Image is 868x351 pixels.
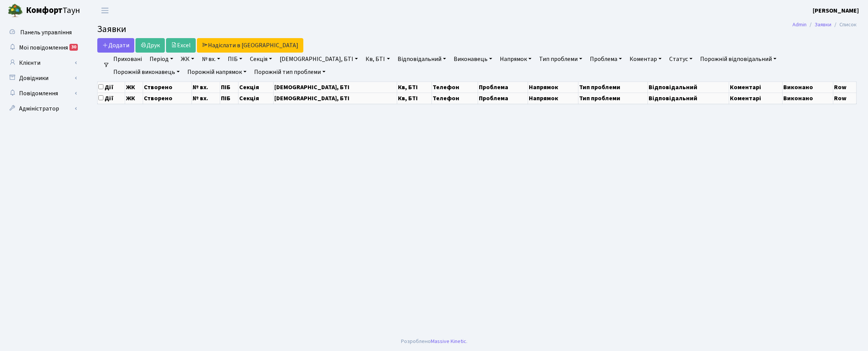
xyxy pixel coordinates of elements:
[273,82,397,93] th: [DEMOGRAPHIC_DATA], БТІ
[110,66,183,79] a: Порожній виконавець
[666,53,696,66] a: Статус
[395,53,449,66] a: Відповідальний
[199,53,223,66] a: № вх.
[102,41,129,50] span: Додати
[238,93,274,104] th: Секція
[143,82,192,93] th: Створено
[833,93,856,104] th: Row
[220,93,238,104] th: ПІБ
[528,82,578,93] th: Напрямок
[20,28,72,37] span: Панель управління
[125,93,143,104] th: ЖК
[192,93,220,104] th: № вх.
[251,66,329,79] a: Порожній тип проблеми
[98,82,125,93] th: Дії
[192,82,220,93] th: № вх.
[397,93,432,104] th: Кв, БТІ
[4,71,80,86] a: Довідники
[782,93,833,104] th: Виконано
[578,93,647,104] th: Тип проблеми
[782,82,833,93] th: Виконано
[729,93,783,104] th: Коментарі
[833,82,856,93] th: Row
[781,17,868,33] nav: breadcrumb
[815,21,831,29] a: Заявки
[4,40,80,55] a: Мої повідомлення30
[4,25,80,40] a: Панель управління
[197,38,303,53] a: Надіслати в [GEOGRAPHIC_DATA]
[478,93,528,104] th: Проблема
[97,22,126,36] span: Заявки
[184,66,250,79] a: Порожній напрямок
[362,53,393,66] a: Кв, БТІ
[225,53,245,66] a: ПІБ
[497,53,535,66] a: Напрямок
[147,53,176,66] a: Період
[238,82,274,93] th: Секція
[95,4,114,17] button: Переключити навігацію
[220,82,238,93] th: ПІБ
[647,82,729,93] th: Відповідальний
[143,93,192,104] th: Створено
[432,82,478,93] th: Телефон
[397,82,432,93] th: Кв, БТІ
[647,93,729,104] th: Відповідальний
[729,82,783,93] th: Коментарі
[401,337,467,346] div: Розроблено .
[4,86,80,101] a: Повідомлення
[178,53,197,66] a: ЖК
[19,43,68,52] span: Мої повідомлення
[451,53,495,66] a: Виконавець
[536,53,585,66] a: Тип проблеми
[8,3,23,18] img: logo.png
[166,38,196,53] a: Excel
[110,53,145,66] a: Приховані
[277,53,361,66] a: [DEMOGRAPHIC_DATA], БТІ
[4,55,80,71] a: Клієнти
[813,6,859,15] b: [PERSON_NAME]
[831,21,857,29] li: Список
[431,337,466,345] a: Massive Kinetic
[98,93,125,104] th: Дії
[4,101,80,116] a: Адміністратор
[273,93,397,104] th: [DEMOGRAPHIC_DATA], БТІ
[578,82,647,93] th: Тип проблеми
[432,93,478,104] th: Телефон
[478,82,528,93] th: Проблема
[69,44,78,51] div: 30
[587,53,625,66] a: Проблема
[792,21,807,29] a: Admin
[528,93,578,104] th: Напрямок
[26,4,63,16] b: Комфорт
[26,4,80,17] span: Таун
[626,53,665,66] a: Коментар
[97,38,134,53] a: Додати
[125,82,143,93] th: ЖК
[813,6,859,15] a: [PERSON_NAME]
[135,38,165,53] a: Друк
[697,53,779,66] a: Порожній відповідальний
[247,53,275,66] a: Секція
